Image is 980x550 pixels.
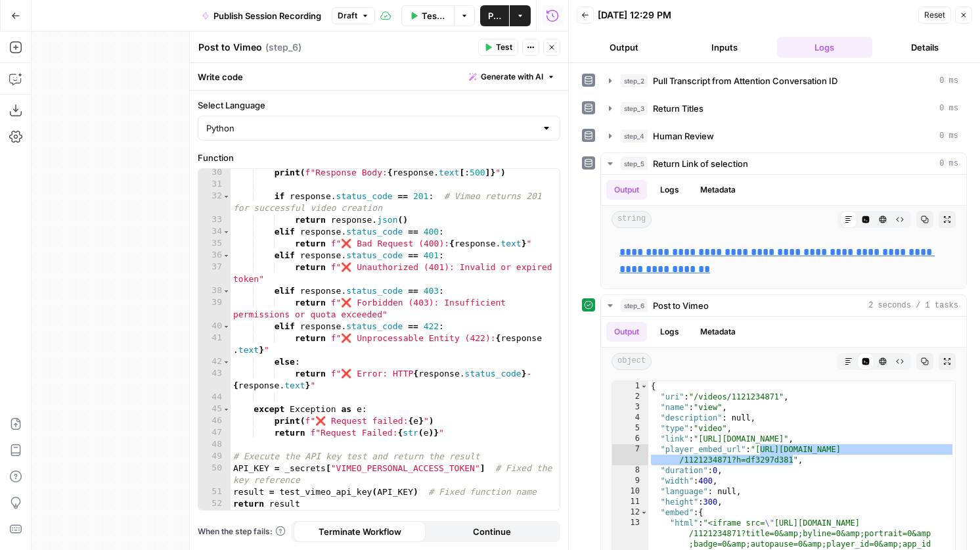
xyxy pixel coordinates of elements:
div: 11 [612,497,648,507]
span: 2 seconds / 1 tasks [868,300,958,311]
button: Metadata [692,180,744,200]
button: Logs [652,322,687,342]
span: step_3 [621,102,648,115]
div: 38 [198,285,231,297]
span: 0 ms [939,130,958,142]
div: 41 [198,332,231,356]
textarea: Post to Vimeo [198,41,262,54]
div: 48 [198,439,231,451]
div: 3 [612,402,648,413]
div: 45 [198,403,231,415]
span: Toggle code folding, rows 38 through 39 [223,285,230,297]
span: Return Titles [653,102,703,115]
span: Test [496,41,512,53]
div: 36 [198,250,231,262]
span: Continue [473,525,511,538]
span: Toggle code folding, rows 34 through 35 [223,226,230,238]
span: Toggle code folding, rows 32 through 33 [223,191,230,202]
span: Human Review [653,129,714,143]
span: Toggle code folding, rows 40 through 41 [223,321,230,332]
div: 6 [612,434,648,444]
button: Generate with AI [464,68,560,85]
span: ( step_6 ) [265,41,301,54]
div: 39 [198,297,231,321]
div: 8 [612,465,648,476]
span: Publish Session Recording [213,9,321,22]
button: Output [606,180,647,200]
div: 2 [612,392,648,402]
div: Write code [190,63,568,90]
div: 7 [612,444,648,465]
button: 0 ms [601,153,966,174]
button: Logs [777,37,872,58]
button: 0 ms [601,126,966,147]
span: Generate with AI [481,71,543,83]
span: Toggle code folding, rows 1 through 741 [640,381,648,392]
label: Select Language [198,99,560,112]
span: Publish [488,9,501,22]
div: 37 [198,262,231,285]
div: 51 [198,486,231,498]
div: 4 [612,413,648,423]
input: Python [206,122,536,135]
button: 0 ms [601,70,966,91]
button: Test [478,39,518,56]
div: 42 [198,356,231,368]
button: Output [606,322,647,342]
button: 0 ms [601,98,966,119]
button: Test Workflow [401,5,455,26]
button: Inputs [677,37,772,58]
span: 0 ms [939,158,958,170]
div: 40 [198,321,231,332]
span: Toggle code folding, rows 12 through 88 [640,507,648,518]
span: Draft [338,10,357,22]
a: When the step fails: [198,526,286,538]
span: step_6 [621,299,648,312]
span: object [612,353,652,370]
span: Return Link of selection [653,157,748,170]
button: Metadata [692,322,744,342]
button: Output [577,37,672,58]
div: 9 [612,476,648,486]
span: Terminate Workflow [319,525,401,538]
span: step_4 [621,129,648,143]
button: Reset [918,7,951,24]
span: Toggle code folding, rows 45 through 47 [223,403,230,415]
div: 44 [198,392,231,403]
div: 43 [198,368,231,392]
label: Function [198,151,560,164]
div: 35 [198,238,231,250]
span: Reset [924,9,945,21]
span: 0 ms [939,75,958,87]
div: 0 ms [601,175,966,288]
span: 0 ms [939,103,958,114]
button: Continue [426,521,558,542]
button: Publish [480,5,509,26]
div: 46 [198,415,231,427]
button: Publish Session Recording [194,5,329,26]
div: 31 [198,179,231,191]
div: 5 [612,423,648,434]
div: 47 [198,427,231,439]
div: 10 [612,486,648,497]
button: Draft [332,7,375,24]
div: 12 [612,507,648,518]
div: 33 [198,214,231,226]
div: 30 [198,167,231,179]
span: string [612,211,652,228]
span: Toggle code folding, rows 36 through 37 [223,250,230,262]
div: 49 [198,451,231,463]
span: Test Workflow [422,9,447,22]
span: step_5 [621,157,648,170]
button: 2 seconds / 1 tasks [601,295,966,316]
div: 52 [198,498,231,510]
div: 1 [612,381,648,392]
button: Logs [652,180,687,200]
div: 50 [198,463,231,486]
span: Pull Transcript from Attention Conversation ID [653,74,837,87]
span: Post to Vimeo [653,299,709,312]
span: Toggle code folding, rows 42 through 43 [223,356,230,368]
button: Details [878,37,973,58]
div: 34 [198,226,231,238]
